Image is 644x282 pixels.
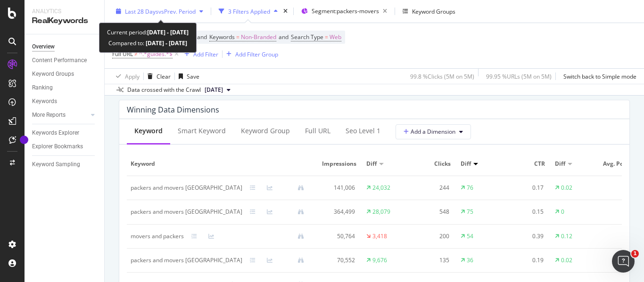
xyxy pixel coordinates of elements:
[346,126,380,136] div: seo Level 1
[467,232,473,241] div: 54
[235,50,278,58] div: Add Filter Group
[372,208,390,216] div: 28,079
[410,72,474,80] div: 99.8 % Clicks ( 5M on 5M )
[187,72,199,80] div: Save
[131,160,309,168] span: Keyword
[602,256,638,265] div: 8.73
[372,232,387,241] div: 3,418
[486,72,552,80] div: 99.95 % URLs ( 5M on 5M )
[366,160,377,168] span: Diff
[32,160,98,169] a: Keyword Sampling
[241,31,276,44] span: Non-Branded
[631,250,639,258] span: 1
[279,33,289,41] span: and
[127,86,201,94] div: Data crossed with the Crawl
[241,126,290,136] div: Keyword Group
[404,128,455,136] span: Add a Dimension
[144,39,187,47] b: [DATE] - [DATE]
[158,7,196,15] span: vs Prev. Period
[32,110,88,120] a: More Reports
[330,31,341,44] span: Web
[413,208,449,216] div: 548
[312,7,379,15] span: Segment: packers-movers
[205,86,223,94] span: 2025 Jul. 7th
[281,7,289,16] div: times
[32,69,74,79] div: Keyword Groups
[107,27,189,38] div: Current period:
[561,208,564,216] div: 0
[291,33,323,41] span: Search Type
[32,97,98,106] a: Keywords
[561,232,572,241] div: 0.12
[144,69,171,84] button: Clear
[236,33,239,41] span: =
[127,105,219,114] div: Winning Data Dimensions
[32,97,57,106] div: Keywords
[412,7,455,15] div: Keyword Groups
[413,160,451,168] span: Clicks
[413,184,449,192] div: 244
[602,160,639,168] span: Avg. Position
[32,128,98,138] a: Keywords Explorer
[561,184,572,192] div: 0.02
[125,72,140,80] div: Apply
[20,136,28,144] div: Tooltip anchor
[139,48,173,61] span: ^.*guides.*$
[197,33,207,41] span: and
[508,160,545,168] span: CTR
[32,110,66,120] div: More Reports
[147,28,189,36] b: [DATE] - [DATE]
[612,250,635,273] iframe: Intercom live chat
[467,208,473,216] div: 75
[319,256,355,265] div: 70,552
[32,83,53,93] div: Ranking
[108,38,187,48] div: Compared to:
[32,160,80,169] div: Keyword Sampling
[563,72,636,80] div: Switch back to Simple mode
[560,69,636,84] button: Switch back to Simple mode
[131,256,242,265] div: packers and movers delhi
[131,232,184,241] div: movers and packers
[175,69,199,84] button: Save
[508,184,544,192] div: 0.17
[319,184,355,192] div: 141,006
[112,4,207,19] button: Last 28 DaysvsPrev. Period
[32,8,97,16] div: Analytics
[215,4,281,19] button: 3 Filters Applied
[131,208,242,216] div: packers and movers bangalore
[134,126,163,136] div: Keyword
[413,232,449,241] div: 200
[112,50,133,58] span: Full URL
[372,256,387,265] div: 9,676
[602,184,638,192] div: 8.45
[319,208,355,216] div: 364,499
[305,126,330,136] div: Full URL
[178,126,226,136] div: Smart Keyword
[32,42,55,52] div: Overview
[399,4,459,19] button: Keyword Groups
[508,232,544,241] div: 0.39
[461,160,471,168] span: Diff
[32,16,97,26] div: RealKeywords
[32,83,98,93] a: Ranking
[413,256,449,265] div: 135
[508,256,544,265] div: 0.19
[319,232,355,241] div: 50,764
[201,84,234,96] button: [DATE]
[555,160,565,168] span: Diff
[193,50,218,58] div: Add Filter
[134,50,138,58] span: ≠
[131,184,242,192] div: packers and movers hyderabad
[508,208,544,216] div: 0.15
[157,72,171,80] div: Clear
[32,69,98,79] a: Keyword Groups
[32,56,87,65] div: Content Performance
[602,208,638,216] div: 7.24
[325,33,328,41] span: =
[32,142,98,152] a: Explorer Bookmarks
[112,69,140,84] button: Apply
[32,128,79,138] div: Keywords Explorer
[32,42,98,52] a: Overview
[181,48,218,60] button: Add Filter
[297,4,391,19] button: Segment:packers-movers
